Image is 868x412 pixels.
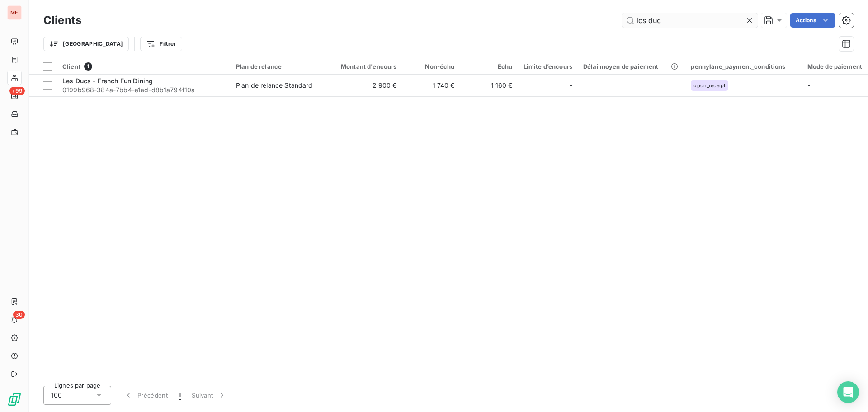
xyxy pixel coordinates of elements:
[84,62,92,71] span: 1
[693,83,726,88] span: upon_receipt
[51,391,62,400] span: 100
[570,81,572,90] span: -
[402,75,460,96] td: 1 740 €
[140,37,182,51] button: Filtrer
[807,81,810,89] span: -
[325,75,402,96] td: 2 900 €
[173,386,186,405] button: 1
[62,77,153,85] span: Les Ducs - French Fun Dining
[790,13,835,28] button: Actions
[179,391,181,400] span: 1
[62,85,225,95] span: 0199b968-384a-7bb4-a1ad-d8b1a794f10a
[13,311,25,319] span: 30
[236,81,313,90] div: Plan de relance Standard
[118,386,173,405] button: Précédent
[466,63,513,70] div: Échu
[7,5,22,20] div: ME
[691,63,796,70] div: pennylane_payment_conditions
[408,63,455,70] div: Non-échu
[583,63,680,70] div: Délai moyen de paiement
[460,75,518,96] td: 1 160 €
[622,13,758,28] input: Rechercher
[837,381,859,403] div: Open Intercom Messenger
[186,386,232,405] button: Suivant
[7,392,22,407] img: Logo LeanPay
[524,63,572,70] div: Limite d’encours
[9,87,25,95] span: +99
[330,63,397,70] div: Montant d'encours
[43,12,81,28] h3: Clients
[43,37,129,51] button: [GEOGRAPHIC_DATA]
[236,63,319,70] div: Plan de relance
[62,63,80,70] span: Client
